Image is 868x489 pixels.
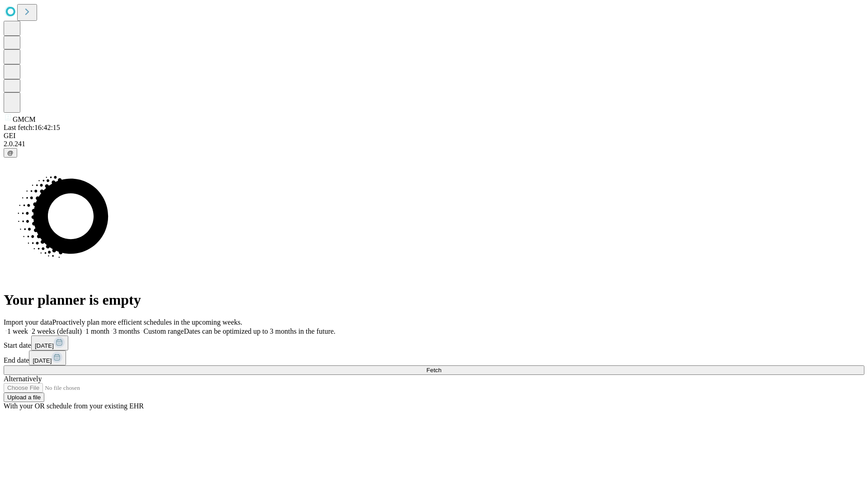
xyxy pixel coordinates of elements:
[4,292,864,308] h1: Your planner is empty
[29,350,66,365] button: [DATE]
[113,327,140,335] span: 3 months
[52,318,242,326] span: Proactively plan more efficient schedules in the upcoming weeks.
[4,124,60,131] span: Last fetch: 16:42:15
[4,132,864,140] div: GEI
[4,375,42,383] span: Alternatively
[4,402,144,410] span: With your OR schedule from your existing EHR
[143,327,184,335] span: Custom range
[4,318,52,326] span: Import your data
[4,365,864,375] button: Fetch
[4,393,44,402] button: Upload a file
[7,327,28,335] span: 1 week
[13,115,36,123] span: GMCM
[7,149,14,156] span: @
[31,336,68,350] button: [DATE]
[4,350,864,365] div: End date
[426,367,441,374] span: Fetch
[4,336,864,350] div: Start date
[35,342,54,349] span: [DATE]
[85,327,109,335] span: 1 month
[184,327,335,335] span: Dates can be optimized up to 3 months in the future.
[4,140,864,148] div: 2.0.241
[32,327,82,335] span: 2 weeks (default)
[33,357,52,364] span: [DATE]
[4,148,17,158] button: @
